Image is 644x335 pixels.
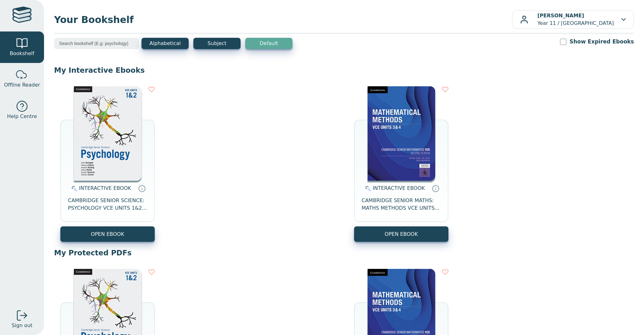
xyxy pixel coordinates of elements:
span: Sign out [12,322,32,329]
a: Interactive eBooks are accessed online via the publisher’s portal. They contain interactive resou... [432,185,439,192]
b: [PERSON_NAME] [537,13,584,19]
img: 1d0ca453-b32c-426a-8524-af13d4c3580c.jpg [368,86,435,181]
button: [PERSON_NAME]Year 11 / [GEOGRAPHIC_DATA] [512,10,634,29]
button: Alphabetical [142,38,189,49]
span: Your Bookshelf [54,13,512,27]
label: Show Expired Ebooks [569,38,634,46]
span: Offline Reader [4,81,40,89]
button: Default [245,38,292,49]
span: Help Centre [7,113,37,120]
button: OPEN EBOOK [354,226,448,242]
button: Subject [193,38,241,49]
img: interactive.svg [69,185,77,192]
p: My Protected PDFs [54,248,634,258]
button: OPEN EBOOK [60,226,155,242]
a: Interactive eBooks are accessed online via the publisher’s portal. They contain interactive resou... [138,185,146,192]
span: INTERACTIVE EBOOK [79,185,131,191]
span: CAMBRIDGE SENIOR MATHS: MATHS METHODS VCE UNITS 3&4 EBOOK 2E [362,197,441,212]
img: 05dbd6eb-a82f-4f2c-939f-7e698d97c53b.jpg [74,86,142,181]
span: Bookshelf [10,50,34,57]
span: INTERACTIVE EBOOK [373,185,425,191]
p: Year 11 / [GEOGRAPHIC_DATA] [537,12,614,27]
p: My Interactive Ebooks [54,65,634,75]
img: interactive.svg [363,185,371,192]
span: CAMBRIDGE SENIOR SCIENCE: PSYCHOLOGY VCE UNITS 1&2 EBOOK [68,197,147,212]
input: Search bookshelf (E.g: psychology) [54,38,139,49]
